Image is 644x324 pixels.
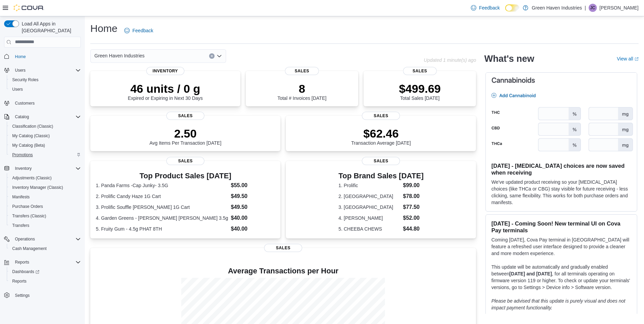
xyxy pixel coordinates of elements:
[505,4,519,12] input: Dark Mode
[14,4,44,11] img: Cova
[484,53,534,64] h2: What's new
[12,66,81,74] span: Users
[12,87,23,92] span: Users
[491,220,631,234] h3: [DATE] - Coming Soon! New terminal UI on Cova Pay terminals
[10,193,32,201] a: Manifests
[1,112,84,122] button: Catalog
[634,57,639,61] svg: External link
[491,179,631,206] p: We've updated product receiving so your [MEDICAL_DATA] choices (like THCa or CBG) stay visible fo...
[7,183,84,192] button: Inventory Manager (Classic)
[10,183,66,192] a: Inventory Manager (Classic)
[10,212,81,220] span: Transfers (Classic)
[7,276,84,286] button: Reports
[128,82,203,95] p: 46 units / 0 g
[10,277,81,285] span: Reports
[12,113,81,121] span: Catalog
[7,244,84,253] button: Cash Management
[128,82,203,101] div: Expired or Expiring in Next 30 Days
[338,172,424,180] h3: Top Brand Sales [DATE]
[338,204,400,211] dt: 3. [GEOGRAPHIC_DATA]
[399,82,441,101] div: Total Sales [DATE]
[10,122,56,130] a: Classification (Classic)
[338,182,400,189] dt: 1. Prolific
[277,82,326,95] p: 8
[285,67,319,75] span: Sales
[12,235,81,243] span: Operations
[362,157,400,165] span: Sales
[10,245,81,253] span: Cash Management
[10,141,48,149] a: My Catalog (Beta)
[10,245,49,253] a: Cash Management
[96,267,471,275] h4: Average Transactions per Hour
[403,181,424,190] dd: $99.00
[7,131,84,141] button: My Catalog (Classic)
[7,75,84,85] button: Security Roles
[149,127,221,146] div: Avg Items Per Transaction [DATE]
[231,203,275,211] dd: $49.50
[96,182,228,189] dt: 1. Panda Farms -Cap Junky- 3.5G
[15,101,35,106] span: Customers
[166,157,204,165] span: Sales
[96,215,228,221] dt: 4. Garden Greens - [PERSON_NAME] [PERSON_NAME] 3.5g
[146,67,184,75] span: Inventory
[479,4,500,11] span: Feedback
[10,268,81,276] span: Dashboards
[351,127,411,146] div: Transaction Average [DATE]
[590,4,595,12] span: JC
[12,164,81,173] span: Inventory
[10,268,42,276] a: Dashboards
[15,259,29,265] span: Reports
[12,152,33,158] span: Promotions
[7,150,84,160] button: Promotions
[351,127,411,140] p: $62.46
[7,192,84,202] button: Manifests
[362,112,400,120] span: Sales
[231,181,275,190] dd: $55.00
[277,82,326,101] div: Total # Invoices [DATE]
[12,204,43,209] span: Purchase Orders
[10,202,81,211] span: Purchase Orders
[19,20,81,34] span: Load All Apps in [GEOGRAPHIC_DATA]
[7,85,84,94] button: Users
[338,226,400,232] dt: 5. CHEEBA CHEWS
[10,221,32,230] a: Transfers
[1,98,84,108] button: Customers
[10,212,49,220] a: Transfers (Classic)
[1,234,84,244] button: Operations
[12,223,29,228] span: Transfers
[12,258,32,266] button: Reports
[403,203,424,211] dd: $77.50
[12,269,39,274] span: Dashboards
[149,127,221,140] p: 2.50
[209,53,215,59] button: Clear input
[15,68,25,73] span: Users
[10,221,81,230] span: Transfers
[12,52,81,61] span: Home
[403,67,437,75] span: Sales
[617,56,639,61] a: View allExternal link
[15,293,30,298] span: Settings
[403,214,424,222] dd: $52.00
[96,204,228,211] dt: 3. Prolific Souffle [PERSON_NAME] 1G Cart
[10,85,25,93] a: Users
[10,132,53,140] a: My Catalog (Classic)
[491,298,625,310] em: Please be advised that this update is purely visual and does not impact payment functionality.
[12,291,32,300] a: Settings
[1,164,84,173] button: Inventory
[399,82,441,95] p: $499.69
[7,267,84,276] a: Dashboards
[15,54,26,59] span: Home
[10,174,54,182] a: Adjustments (Classic)
[509,271,552,276] strong: [DATE] and [DATE]
[12,185,63,190] span: Inventory Manager (Classic)
[132,27,153,34] span: Feedback
[15,166,32,171] span: Inventory
[12,53,29,61] a: Home
[12,66,28,74] button: Users
[12,77,38,83] span: Security Roles
[12,235,38,243] button: Operations
[7,202,84,211] button: Purchase Orders
[231,192,275,200] dd: $49.50
[12,113,32,121] button: Catalog
[4,49,81,318] nav: Complex example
